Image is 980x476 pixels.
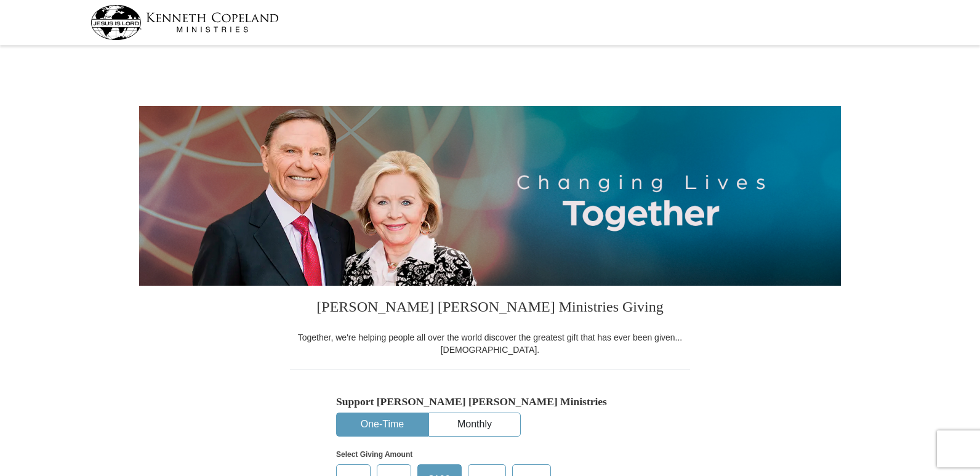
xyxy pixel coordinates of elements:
button: Monthly [429,413,520,436]
strong: Select Giving Amount [336,450,412,459]
h5: Support [PERSON_NAME] [PERSON_NAME] Ministries [336,395,644,408]
div: Together, we're helping people all over the world discover the greatest gift that has ever been g... [290,331,690,356]
h3: [PERSON_NAME] [PERSON_NAME] Ministries Giving [290,286,690,331]
button: One-Time [337,413,428,436]
img: kcm-header-logo.svg [90,5,279,40]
